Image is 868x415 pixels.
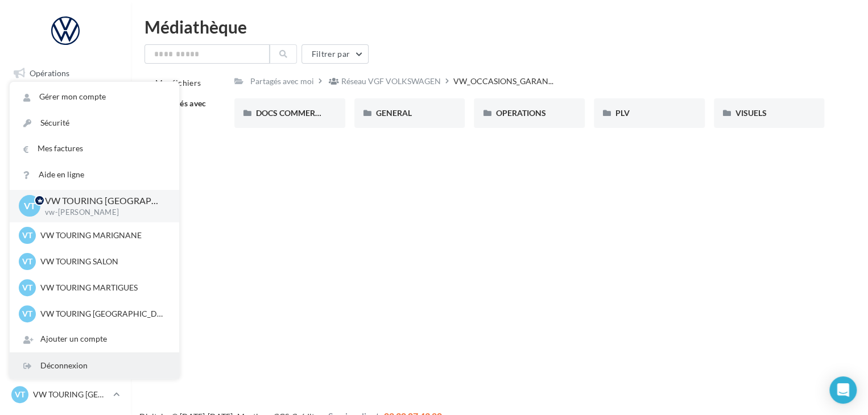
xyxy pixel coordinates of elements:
[30,68,69,78] span: Opérations
[22,308,32,319] span: VT
[144,18,854,35] div: Médiathèque
[250,76,314,87] div: Partagés avec moi
[829,376,857,404] div: Open Intercom Messenger
[22,282,32,293] span: VT
[341,76,441,87] div: Réseau VGF VOLKSWAGEN
[7,90,124,114] a: Boîte de réception
[376,108,412,118] span: GENERAL
[7,61,124,85] a: Opérations
[155,98,206,119] span: Partagés avec moi
[22,230,32,241] span: VT
[10,353,179,379] div: Déconnexion
[40,256,166,267] p: VW TOURING SALON
[40,282,166,293] p: VW TOURING MARTIGUES
[7,176,124,200] a: Contacts
[301,44,369,64] button: Filtrer par
[615,108,630,118] span: PLV
[495,108,545,118] span: OPERATIONS
[453,76,553,87] span: VW_OCCASIONS_GARAN...
[10,162,179,188] a: Aide en ligne
[155,78,201,88] span: Mes fichiers
[45,208,161,218] p: vw-[PERSON_NAME]
[24,200,36,213] span: VT
[7,260,124,294] a: PLV et print personnalisable
[256,108,340,118] span: DOCS COMMERCIAUX
[7,119,124,143] a: Visibilité en ligne
[7,204,124,227] a: Médiathèque
[10,84,179,110] a: Gérer mon compte
[7,232,124,256] a: Calendrier
[22,256,32,267] span: VT
[40,230,166,241] p: VW TOURING MARIGNANE
[7,147,124,171] a: Campagnes
[15,389,25,400] span: VT
[7,298,124,331] a: Campagnes DataOnDemand
[10,136,179,161] a: Mes factures
[10,326,179,352] div: Ajouter un compte
[735,108,767,118] span: VISUELS
[33,389,109,400] p: VW TOURING [GEOGRAPHIC_DATA]
[40,308,166,319] p: VW TOURING [GEOGRAPHIC_DATA] VALENTINE
[45,194,161,208] p: VW TOURING [GEOGRAPHIC_DATA]
[10,110,179,136] a: Sécurité
[9,384,122,405] a: VT VW TOURING [GEOGRAPHIC_DATA]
